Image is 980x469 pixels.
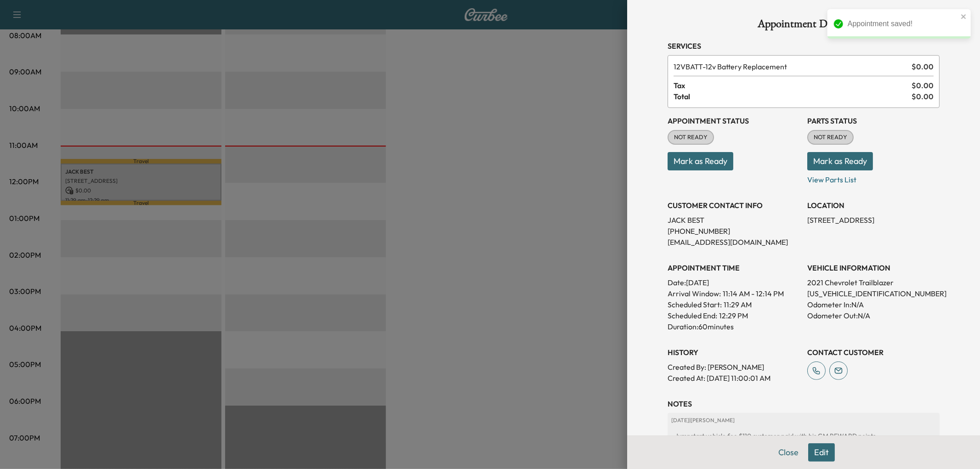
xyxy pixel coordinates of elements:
p: Date: [DATE] [668,277,800,288]
span: Total [674,91,912,102]
h3: VEHICLE INFORMATION [807,262,940,273]
span: $ 0.00 [912,91,934,102]
h3: CONTACT CUSTOMER [807,347,940,358]
span: $ 0.00 [912,61,934,72]
p: [US_VEHICLE_IDENTIFICATION_NUMBER] [807,288,940,299]
p: JACK BEST [668,215,800,226]
p: [EMAIL_ADDRESS][DOMAIN_NAME] [668,237,800,248]
div: Appointment saved! [848,18,958,29]
span: Tax [674,80,912,91]
button: Edit [808,443,835,462]
h3: Parts Status [807,115,940,126]
p: 2021 Chevrolet Trailblazer [807,277,940,288]
h3: Services [668,40,940,51]
p: Scheduled End: [668,310,717,321]
button: Close [772,443,804,462]
h3: LOCATION [807,200,940,211]
button: close [961,13,967,20]
p: Duration: 60 minutes [668,321,800,332]
p: [STREET_ADDRESS] [807,215,940,226]
p: Created By : [PERSON_NAME] [668,362,800,373]
h3: Appointment Status [668,115,800,126]
span: 12v Battery Replacement [674,61,908,72]
span: NOT READY [668,133,713,142]
h3: NOTES [668,398,940,409]
h3: History [668,347,800,358]
button: Mark as Ready [668,152,733,170]
p: 11:29 AM [724,299,752,310]
p: View Parts List [807,170,940,185]
p: 12:29 PM [719,310,748,321]
h3: APPOINTMENT TIME [668,262,800,273]
div: Jumpstart vehicle fee $110 customer paid with his GM REWARD points [671,428,936,444]
button: Mark as Ready [807,152,873,170]
h3: CUSTOMER CONTACT INFO [668,200,800,211]
p: Created At : [DATE] 11:00:01 AM [668,373,800,384]
span: 11:14 AM - 12:14 PM [723,288,784,299]
p: Scheduled Start: [668,299,722,310]
p: Arrival Window: [668,288,800,299]
h1: Appointment Details [668,18,940,33]
p: Odometer Out: N/A [807,310,940,321]
p: [PHONE_NUMBER] [668,226,800,237]
span: NOT READY [808,133,853,142]
span: $ 0.00 [912,80,934,91]
p: [DATE] | [PERSON_NAME] [671,417,936,424]
p: Odometer In: N/A [807,299,940,310]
